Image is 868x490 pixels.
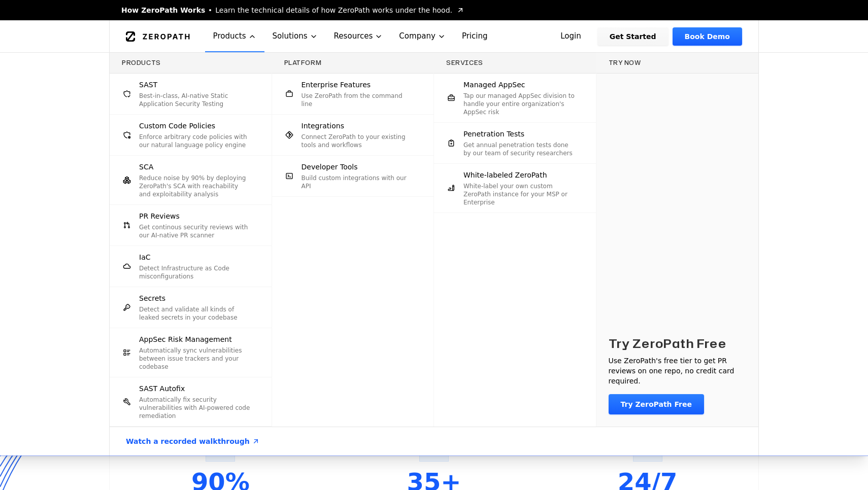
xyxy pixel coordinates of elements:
[139,293,165,303] span: Secrets
[139,133,251,149] p: Enforce arbitrary code policies with our natural language policy engine
[110,115,272,155] a: Custom Code PoliciesEnforce arbitrary code policies with our natural language policy engine
[122,59,259,67] h3: Products
[463,129,524,139] span: Penetration Tests
[272,156,434,196] a: Developer ToolsBuild custom integrations with our API
[463,170,547,180] span: White-labeled ZeroPath
[139,346,251,371] p: Automatically sync vulnerabilities between issue trackers and your codebase
[110,328,272,377] a: AppSec Risk ManagementAutomatically sync vulnerabilities between issue trackers and your codebase
[215,5,452,15] span: Learn the technical details of how ZeroPath works under the hood.
[114,427,272,456] a: Watch a recorded walkthrough
[139,383,185,394] span: SAST Autofix
[139,121,215,131] span: Custom Code Policies
[121,5,464,15] a: How ZeroPath WorksLearn the technical details of how ZeroPath works under the hood.
[139,223,251,239] p: Get continous security reviews with our AI-native PR scanner
[434,164,596,213] a: White-labeled ZeroPathWhite-label your own custom ZeroPath instance for your MSP or Enterprise
[139,80,157,90] span: SAST
[463,182,576,206] p: White-label your own custom ZeroPath instance for your MSP or Enterprise
[284,59,422,67] h3: Platform
[272,115,434,155] a: IntegrationsConnect ZeroPath to your existing tools and workflows
[463,80,525,90] span: Managed AppSec
[121,5,205,15] span: How ZeroPath Works
[110,205,272,246] a: PR ReviewsGet continous security reviews with our AI-native PR scanner
[326,20,391,52] button: Resources
[205,20,264,52] button: Products
[609,335,726,352] h3: Try ZeroPath Free
[302,174,414,190] p: Build custom integrations with our API
[302,121,344,131] span: Integrations
[446,59,584,67] h3: Services
[139,162,153,172] span: SCA
[434,123,596,163] a: Penetration TestsGet annual penetration tests done by our team of security researchers
[302,92,414,108] p: Use ZeroPath from the command line
[302,80,371,90] span: Enterprise Features
[139,305,251,322] p: Detect and validate all kinds of leaked secrets in your codebase
[139,264,251,281] p: Detect Infrastructure as Code misconfigurations
[609,394,705,414] a: Try ZeroPath Free
[302,133,414,149] p: Connect ZeroPath to your existing tools and workflows
[264,20,326,52] button: Solutions
[139,396,251,420] p: Automatically fix security vulnerabilities with AI-powered code remediation
[463,141,576,157] p: Get annual penetration tests done by our team of security researchers
[463,92,576,116] p: Tap our managed AppSec division to handle your entire organization's AppSec risk
[110,377,272,426] a: SAST AutofixAutomatically fix security vulnerabilities with AI-powered code remediation
[110,246,272,287] a: IaCDetect Infrastructure as Code misconfigurations
[391,20,454,52] button: Company
[302,162,358,172] span: Developer Tools
[548,27,593,46] a: Login
[110,156,272,204] a: SCAReduce noise by 90% by deploying ZeroPath's SCA with reachability and exploitability analysis
[609,356,747,386] p: Use ZeroPath's free tier to get PR reviews on one repo, no credit card required.
[139,211,180,221] span: PR Reviews
[434,74,596,122] a: Managed AppSecTap our managed AppSec division to handle your entire organization's AppSec risk
[139,92,251,108] p: Best-in-class, AI-native Static Application Security Testing
[597,27,669,46] a: Get Started
[139,334,232,344] span: AppSec Risk Management
[109,20,759,52] nav: Global
[454,20,496,52] a: Pricing
[673,27,742,46] a: Book Demo
[110,74,272,114] a: SASTBest-in-class, AI-native Static Application Security Testing
[272,74,434,114] a: Enterprise FeaturesUse ZeroPath from the command line
[139,252,150,262] span: IaC
[139,174,251,198] p: Reduce noise by 90% by deploying ZeroPath's SCA with reachability and exploitability analysis
[110,287,272,328] a: SecretsDetect and validate all kinds of leaked secrets in your codebase
[609,59,747,67] h3: Try now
